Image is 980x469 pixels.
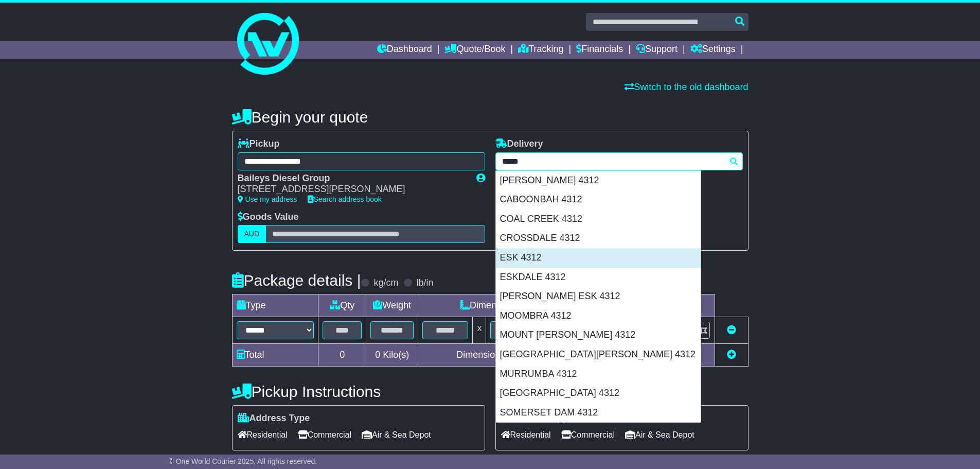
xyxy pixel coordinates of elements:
div: MOOMBRA 4312 [496,306,701,326]
td: Qty [318,294,366,317]
a: Settings [690,41,736,59]
div: MURRUMBA 4312 [496,364,701,384]
div: [STREET_ADDRESS][PERSON_NAME] [238,184,466,195]
span: Commercial [298,427,351,443]
div: [PERSON_NAME] 4312 [496,171,701,190]
div: CROSSDALE 4312 [496,229,701,248]
div: ESKDALE 4312 [496,268,701,287]
div: ESK 4312 [496,248,701,268]
td: 0 [318,344,366,367]
span: 0 [375,350,380,360]
label: Goods Value [238,212,299,223]
a: Search address book [308,195,382,203]
a: Tracking [518,41,563,59]
span: Residential [238,427,288,443]
div: [GEOGRAPHIC_DATA] 4312 [496,384,701,403]
a: Remove this item [727,325,736,335]
h4: Pickup Instructions [232,383,485,400]
div: CABOONBAH 4312 [496,190,701,210]
div: [GEOGRAPHIC_DATA][PERSON_NAME] 4312 [496,345,701,364]
a: Support [636,41,678,59]
h4: Package details | [232,272,361,289]
span: Residential [501,427,551,443]
typeahead: Please provide city [495,152,743,170]
div: SOMERSET DAM 4312 [496,403,701,423]
td: Type [232,294,318,317]
div: [PERSON_NAME] ESK 4312 [496,287,701,306]
label: lb/in [416,277,433,289]
a: Use my address [238,195,297,203]
a: Dashboard [377,41,432,59]
label: kg/cm [373,277,398,289]
label: Address Type [238,413,310,424]
td: Kilo(s) [366,344,418,367]
label: Pickup [238,138,280,150]
label: Delivery [495,138,543,150]
td: x [473,317,486,344]
div: COAL CREEK 4312 [496,210,701,229]
span: © One World Courier 2025. All rights reserved. [169,457,317,465]
td: Dimensions in Centimetre(s) [418,344,609,367]
label: AUD [238,225,266,243]
a: Switch to the old dashboard [625,82,748,92]
td: Total [232,344,318,367]
span: Commercial [561,427,615,443]
span: Air & Sea Depot [362,427,431,443]
div: MOUNT [PERSON_NAME] 4312 [496,325,701,345]
a: Quote/Book [444,41,505,59]
h4: Begin your quote [232,109,749,126]
td: Dimensions (L x W x H) [418,294,609,317]
span: Air & Sea Depot [625,427,694,443]
div: Baileys Diesel Group [238,173,466,184]
td: Weight [366,294,418,317]
a: Financials [576,41,623,59]
a: Add new item [727,350,736,360]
